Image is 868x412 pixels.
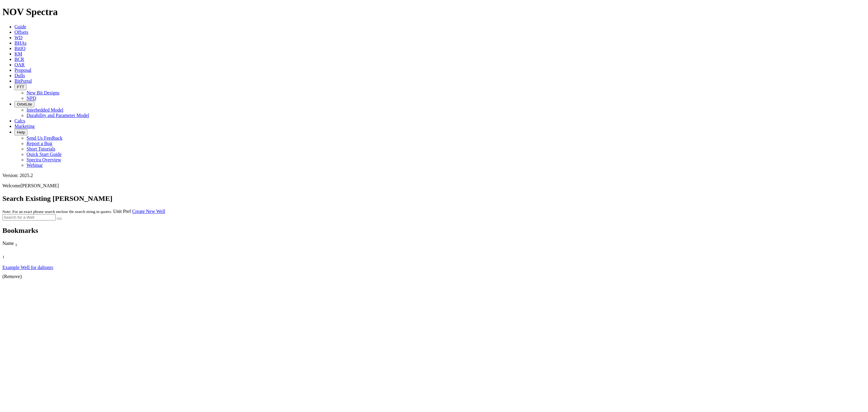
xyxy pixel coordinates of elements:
a: Example Well for daltonrs [2,265,53,270]
div: Column Menu [2,259,33,265]
sub: 1 [2,255,5,259]
div: Sort None [2,253,33,259]
a: Quick Start Guide [27,152,61,157]
button: Help [14,129,27,135]
a: Durability and Parameter Model [27,113,89,118]
span: Sort None [15,241,17,246]
a: Dulls [14,73,25,78]
div: Column Menu [2,247,826,253]
div: Sort None [2,253,33,265]
a: Marketing [14,124,35,129]
button: OrbitLite [14,101,34,107]
div: Version: 2025.2 [2,173,866,178]
a: Create New Well [132,209,165,214]
a: Calcs [14,118,25,123]
span: Help [17,130,25,135]
a: Guide [14,24,26,29]
h2: Bookmarks [2,227,866,235]
a: Proposal [14,68,31,73]
a: BitPortal [14,78,32,84]
a: (Remove) [2,274,22,279]
a: Offsets [14,30,28,35]
sub: 1 [15,242,17,247]
span: OrbitLite [17,102,32,106]
a: Unit Pref [113,209,131,214]
h2: Search Existing [PERSON_NAME] [2,195,866,203]
input: Search for a Well [2,214,56,220]
a: BCR [14,57,24,62]
h1: NOV Spectra [2,6,866,17]
span: Name [2,241,14,246]
a: Spectra Overview [27,157,61,162]
a: NPD [27,96,36,101]
div: Sort None [2,241,826,253]
a: BitIQ [14,46,25,51]
a: New Bit Designs [27,90,59,95]
a: Short Tutorials [27,146,55,151]
p: Welcome [2,183,866,189]
a: KM [14,51,22,56]
span: FTT [17,85,24,89]
a: BHAs [14,40,27,46]
a: Interbedded Model [27,107,63,113]
small: Note: For an exact phrase search enclose the search string in quotes. [2,209,112,214]
a: Webinar [27,163,43,168]
a: WD [14,35,23,40]
a: Send Us Feedback [27,135,62,141]
span: Sort None [2,253,5,258]
a: Report a Bug [27,141,52,146]
span: [PERSON_NAME] [20,183,59,188]
div: Name Sort None [2,241,826,247]
button: FTT [14,84,27,90]
a: OAR [14,62,25,67]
